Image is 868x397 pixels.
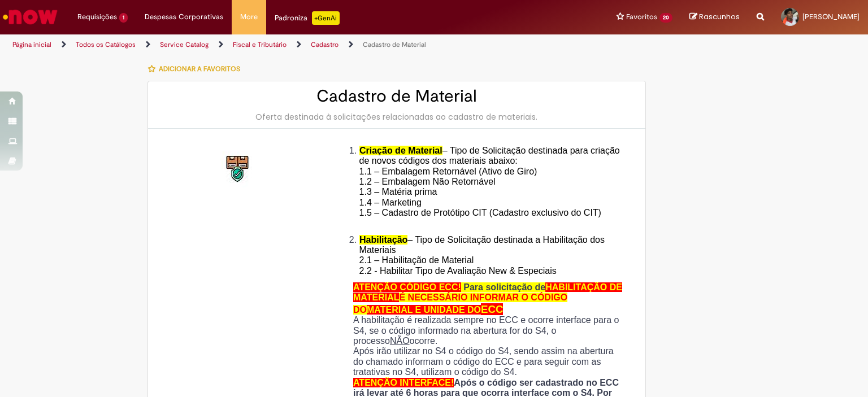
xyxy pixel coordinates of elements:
span: 20 [659,13,672,23]
ul: Trilhas de página [8,34,570,55]
span: – Tipo de Solicitação destinada para criação de novos códigos dos materiais abaixo: 1.1 – Embalag... [359,146,620,228]
a: Rascunhos [689,12,740,23]
span: Habilitação [359,235,407,245]
h2: Cadastro de Material [159,87,634,106]
span: É NECESSÁRIO INFORMAR O CÓDIGO DO [353,293,567,314]
span: Adicionar a Favoritos [159,64,240,73]
a: Cadastro de Material [363,40,426,49]
a: Página inicial [12,40,51,49]
a: Todos os Catálogos [76,40,136,49]
span: ECC [481,303,503,315]
a: Fiscal e Tributário [233,40,287,49]
span: MATERIAL E UNIDADE DO [367,305,481,315]
img: ServiceNow [1,6,59,28]
span: ATENÇÃO INTERFACE! [353,378,454,387]
span: Rascunhos [699,11,740,22]
span: Despesas Corporativas [145,11,223,23]
p: +GenAi [312,11,340,25]
a: Service Catalog [160,40,209,49]
div: Oferta destinada à solicitações relacionadas ao cadastro de materiais. [159,111,634,123]
span: HABILITAÇÃO DE MATERIAL [353,282,622,302]
div: Padroniza [275,11,340,25]
button: Adicionar a Favoritos [147,57,246,81]
p: A habilitação é realizada sempre no ECC e ocorre interface para o S4, se o código informado na ab... [353,315,626,346]
span: Favoritos [626,11,657,23]
span: Requisições [77,11,117,23]
span: – Tipo de Solicitação destinada a Habilitação dos Materiais 2.1 – Habilitação de Material 2.2 - H... [359,235,605,276]
img: Cadastro de Material [220,151,257,187]
u: NÃO [390,336,410,346]
p: Após irão utilizar no S4 o código do S4, sendo assim na abertura do chamado informam o código do ... [353,346,626,377]
span: ATENÇÃO CÓDIGO ECC! [353,282,461,292]
span: Para solicitação de [463,282,545,292]
span: [PERSON_NAME] [802,12,860,21]
span: Criação de Material [359,146,442,155]
span: 1 [119,13,128,23]
a: Cadastro [311,40,338,49]
span: More [240,11,258,23]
